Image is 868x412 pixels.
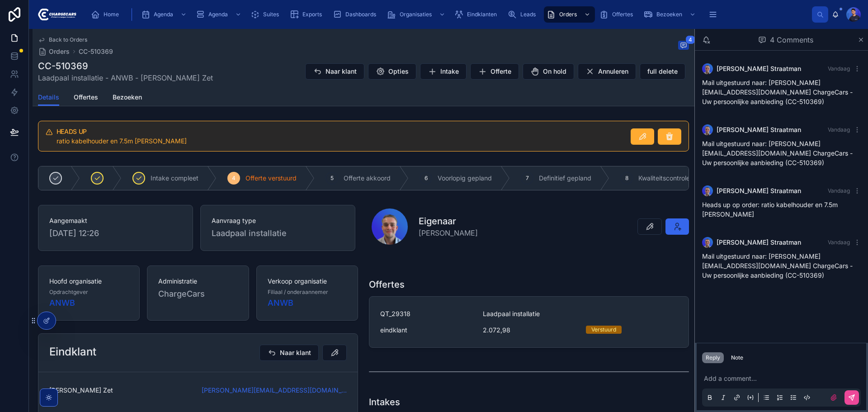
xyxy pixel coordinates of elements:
h2: Eindklant [49,345,96,359]
span: 7 [526,175,529,182]
span: Vandaag [828,126,850,133]
h5: HEADS UP [57,128,623,135]
span: Offerte akkoord [344,174,391,183]
span: Agenda [154,11,173,18]
span: Orders [49,47,70,56]
span: Administratie [158,277,237,286]
span: Home [104,11,119,18]
span: 4 Comments [770,34,813,45]
span: Filiaal / onderaannemer [268,289,328,296]
span: ratio kabelhouder en 7.5m [PERSON_NAME] [57,137,187,145]
span: Dashboards [345,11,376,18]
h1: Eigenaar [419,215,478,227]
span: Offertes [74,93,98,102]
div: Note [731,354,743,361]
a: Offertes [74,89,98,107]
a: ANWB [49,297,75,309]
a: QT_29318Laadpaal installatieeindklant2.072,98Verstuurd [369,297,689,347]
span: Annuleren [598,67,628,76]
span: Laadpaal installatie [212,227,287,240]
span: Offertes [612,11,633,18]
span: Laadpaal installatie - ANWB - [PERSON_NAME] Zet [38,72,213,83]
button: full delete [640,63,685,80]
a: Organisaties [384,6,450,23]
span: Kwaliteitscontrole [638,174,690,183]
a: Agenda [138,6,191,23]
span: [PERSON_NAME] Straatman [717,64,801,73]
p: Heads up op order: ratio kabelhouder en 7.5m [PERSON_NAME] [702,200,861,219]
span: Aanvraag type [212,216,344,225]
h1: Offertes [369,278,405,291]
h1: Intakes [369,396,400,408]
a: [PERSON_NAME][EMAIL_ADDRESS][DOMAIN_NAME] [202,386,347,395]
span: [PERSON_NAME] Straatman [717,186,801,195]
span: Offerte verstuurd [245,174,297,183]
a: Offertes [597,6,639,23]
span: Exports [302,11,322,18]
span: Voorlopig gepland [438,174,492,183]
span: Naar klant [280,348,311,357]
span: Vandaag [828,65,850,72]
button: On hold [523,63,574,80]
span: Bezoeken [113,93,142,102]
button: Intake [420,63,467,80]
button: Opties [368,63,416,80]
button: Annuleren [578,63,636,80]
span: Agenda [208,11,228,18]
a: ANWB [268,297,293,309]
span: On hold [543,67,566,76]
span: 8 [625,175,628,182]
span: eindklant [380,326,407,335]
span: Details [38,93,59,102]
span: Intake [440,67,459,76]
span: Intake compleet [151,174,198,183]
a: Details [38,89,59,106]
span: ChargeCars [158,288,205,300]
span: 2.072,98 [483,326,575,335]
button: Offerte [470,63,519,80]
a: Bezoeken [113,89,142,107]
span: Laadpaal installatie [483,309,540,318]
span: [PERSON_NAME] [419,227,478,238]
span: 4 [685,35,695,44]
span: [DATE] 12:26 [49,227,182,240]
span: Vandaag [828,187,850,194]
span: Leads [520,11,536,18]
a: Back to Orders [38,36,87,43]
a: Home [88,6,125,23]
button: 4 [678,41,689,52]
span: Hoofd organisatie [49,277,128,286]
span: Organisaties [400,11,432,18]
button: Naar klant [259,345,319,361]
span: 5 [330,175,334,182]
span: Opties [388,67,409,76]
span: QT_29318 [380,309,472,318]
a: Suites [248,6,285,23]
span: 6 [425,175,428,182]
span: Bezoeken [656,11,682,18]
button: Reply [702,352,724,363]
a: Agenda [193,6,246,23]
span: Opdrachtgever [49,289,88,296]
a: Eindklanten [452,6,503,23]
span: [PERSON_NAME] Straatman [717,238,801,247]
span: 4 [232,175,236,182]
p: Mail uitgestuurd naar: [PERSON_NAME][EMAIL_ADDRESS][DOMAIN_NAME] ChargeCars - Uw persoonlijke aan... [702,251,861,280]
a: CC-510369 [79,47,113,56]
span: Suites [263,11,279,18]
span: Naar klant [325,67,357,76]
div: ratio kabelhouder en 7.5m kabel mee [57,137,623,146]
span: full delete [647,67,678,76]
p: Mail uitgestuurd naar: [PERSON_NAME][EMAIL_ADDRESS][DOMAIN_NAME] ChargeCars - Uw persoonlijke aan... [702,139,861,167]
a: Bezoeken [641,6,700,23]
span: Definitief gepland [539,174,591,183]
a: Orders [544,6,595,23]
img: App logo [36,7,76,22]
button: Naar klant [305,63,364,80]
p: Mail uitgestuurd naar: [PERSON_NAME][EMAIL_ADDRESS][DOMAIN_NAME] ChargeCars - Uw persoonlijke aan... [702,78,861,106]
span: Orders [559,11,577,18]
span: Offerte [491,67,511,76]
